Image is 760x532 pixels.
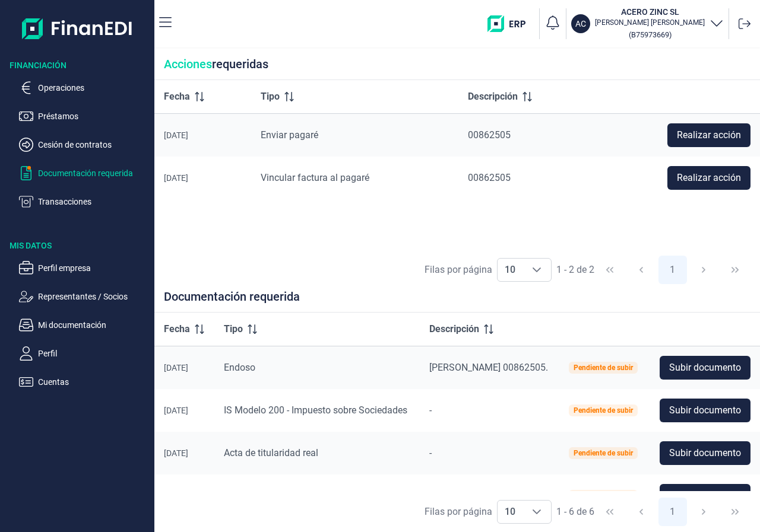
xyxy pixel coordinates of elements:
[38,346,150,361] p: Perfil
[19,109,150,123] button: Préstamos
[19,166,150,180] button: Documentación requerida
[595,18,705,27] p: [PERSON_NAME] [PERSON_NAME]
[689,498,718,526] button: Next Page
[19,261,150,275] button: Perfil empresa
[224,322,243,336] span: Tipo
[669,403,741,418] span: Subir documento
[429,322,479,336] span: Descripción
[575,18,586,30] p: AC
[574,364,633,371] div: Pendiente de subir
[38,138,150,152] p: Cesión de contratos
[164,90,190,104] span: Fecha
[660,356,750,380] button: Subir documento
[689,256,718,284] button: Next Page
[38,109,150,123] p: Préstamos
[19,195,150,209] button: Transacciones
[629,30,672,39] small: Copiar cif
[224,362,255,373] span: Endoso
[522,501,551,523] div: Choose
[669,489,741,503] span: Subir documento
[224,404,407,416] span: IS Modelo 200 - Impuesto sobre Sociedades
[627,256,655,284] button: Previous Page
[38,195,150,209] p: Transacciones
[164,363,205,372] div: [DATE]
[574,407,633,414] div: Pendiente de subir
[522,259,551,281] div: Choose
[596,498,624,526] button: First Page
[487,15,534,32] img: erp
[498,259,522,281] span: 10
[429,447,432,458] span: -
[556,265,594,275] span: 1 - 2 de 2
[19,81,150,95] button: Operaciones
[19,346,150,361] button: Perfil
[571,6,724,42] button: ACACERO ZINC SL[PERSON_NAME] [PERSON_NAME](B75973669)
[164,448,205,458] div: [DATE]
[164,491,205,501] div: [DATE]
[429,404,432,416] span: -
[721,498,749,526] button: Last Page
[164,322,190,336] span: Fecha
[19,138,150,152] button: Cesión de contratos
[429,490,432,501] span: -
[164,173,242,183] div: [DATE]
[669,361,741,375] span: Subir documento
[660,441,750,465] button: Subir documento
[38,289,150,304] p: Representantes / Socios
[38,375,150,389] p: Cuentas
[19,375,150,389] button: Cuentas
[164,130,242,140] div: [DATE]
[667,123,750,147] button: Realizar acción
[425,263,492,277] div: Filas por página
[22,9,133,47] img: Logo de aplicación
[498,501,522,523] span: 10
[468,172,511,183] span: 00862505
[154,49,760,80] div: requeridas
[677,171,741,185] span: Realizar acción
[677,128,741,142] span: Realizar acción
[38,166,150,180] p: Documentación requerida
[574,450,633,457] div: Pendiente de subir
[595,6,705,18] h3: ACERO ZINC SL
[721,256,749,284] button: Last Page
[556,507,594,517] span: 1 - 6 de 6
[19,318,150,332] button: Mi documentación
[19,289,150,304] button: Representantes / Socios
[261,90,280,104] span: Tipo
[261,172,369,183] span: Vincular factura al pagaré
[658,498,687,526] button: Page 1
[38,318,150,332] p: Mi documentación
[154,291,760,313] div: Documentación requerida
[660,399,750,422] button: Subir documento
[38,261,150,275] p: Perfil empresa
[429,362,548,373] span: [PERSON_NAME] 00862505.
[667,166,750,190] button: Realizar acción
[669,446,741,460] span: Subir documento
[164,57,212,71] span: Acciones
[468,90,518,104] span: Descripción
[164,406,205,415] div: [DATE]
[38,81,150,95] p: Operaciones
[660,484,750,508] button: Subir documento
[261,129,318,141] span: Enviar pagaré
[468,129,511,141] span: 00862505
[627,498,655,526] button: Previous Page
[425,505,492,519] div: Filas por página
[596,256,624,284] button: First Page
[224,447,318,458] span: Acta de titularidad real
[224,490,327,501] span: Escritura de constitución
[658,256,687,284] button: Page 1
